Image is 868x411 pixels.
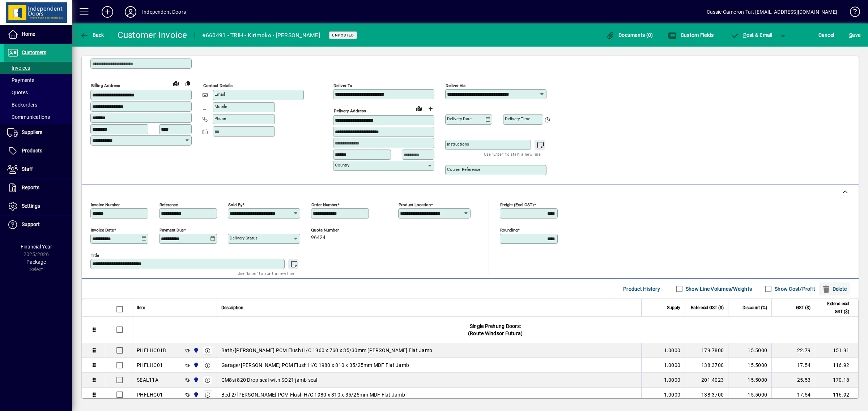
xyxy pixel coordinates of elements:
span: Description [221,304,243,312]
span: Rate excl GST ($) [691,304,724,312]
a: Payments [4,74,72,86]
td: 116.92 [815,358,858,373]
span: Bath/[PERSON_NAME] PCM Flush H/C 1960 x 760 x 35/30mm [PERSON_NAME] Flat Jamb [221,347,432,354]
a: View on map [170,77,182,89]
span: Settings [22,203,40,209]
mat-label: Courier Reference [447,167,480,172]
mat-hint: Use 'Enter' to start a new line [238,269,294,277]
a: Invoices [4,62,72,74]
mat-label: Deliver To [333,83,352,88]
mat-label: Delivery status [230,235,258,241]
span: Extend excl GST ($) [820,300,849,316]
button: Cancel [817,29,836,42]
td: 170.18 [815,373,858,388]
div: 179.7800 [689,347,724,354]
span: Cancel [818,29,834,41]
mat-label: Instructions [447,142,469,147]
span: Supply [667,304,680,312]
div: 138.3700 [689,391,724,398]
span: S [849,32,852,38]
span: Cromwell Central Otago [191,376,200,384]
span: Discount (%) [743,304,767,312]
span: Cromwell Central Otago [191,346,200,354]
span: Package [26,259,46,265]
span: 1.0000 [664,391,681,398]
label: Show Line Volumes/Weights [684,285,752,293]
mat-hint: Use 'Enter' to start a new line [484,150,541,158]
div: PHFLHC01 [137,362,163,369]
a: Reports [4,179,72,197]
span: 1.0000 [664,347,681,354]
div: 138.3700 [689,362,724,369]
span: Item [137,304,145,312]
span: ave [849,29,860,41]
a: Staff [4,160,72,178]
label: Show Cost/Profit [773,285,815,293]
td: 15.5000 [728,388,771,402]
span: Reports [22,185,39,190]
td: 17.54 [771,358,815,373]
span: Back [80,32,104,38]
td: 15.5000 [728,343,771,358]
button: Back [78,29,106,42]
div: Cassie Cameron-Tait [EMAIL_ADDRESS][DOMAIN_NAME] [707,6,837,18]
app-page-header-button: Back [72,29,112,42]
a: Suppliers [4,124,72,142]
button: Copy to Delivery address [182,78,193,89]
span: Quote number [311,228,354,233]
span: ost & Email [731,32,773,38]
mat-label: Invoice number [91,202,120,207]
td: 22.79 [771,343,815,358]
app-page-header-button: Delete selection [819,282,853,295]
mat-label: Email [214,92,225,97]
span: Staff [22,166,33,172]
span: Support [22,221,40,227]
div: 201.4023 [689,376,724,384]
mat-label: Invoice date [91,228,114,233]
span: 96424 [311,235,325,241]
mat-label: Delivery date [447,116,472,121]
a: Products [4,142,72,160]
a: Settings [4,197,72,215]
mat-label: Reference [159,202,178,207]
span: P [743,32,746,38]
mat-label: Title [91,253,99,258]
div: Single Prehung Doors: (Route Windsor Futura) [132,317,858,343]
span: Bed 2/[PERSON_NAME] PCM Flush H/C 1980 x 810 x 35/25mm MDF Flat Jamb [221,391,405,398]
span: CM8si 820 Drop seal with SQ21 jamb seal [221,376,318,384]
button: Post & Email [727,29,776,42]
a: Communications [4,111,72,123]
mat-label: Rounding [500,228,518,233]
div: #660491 - TRIH - Kirimoko - [PERSON_NAME] [202,30,320,41]
button: Custom Fields [666,29,715,42]
mat-label: Payment due [159,228,184,233]
span: Invoices [7,65,30,71]
span: Financial Year [21,244,52,250]
button: Choose address [425,103,436,114]
td: 25.53 [771,373,815,388]
mat-label: Sold by [228,202,242,207]
mat-label: Product location [399,202,431,207]
span: Custom Fields [668,32,714,38]
div: Independent Doors [142,6,186,18]
div: Customer Invoice [118,29,187,41]
button: Profile [119,5,142,18]
span: Customers [22,49,46,55]
span: Cromwell Central Otago [191,391,200,399]
a: View on map [413,103,425,114]
button: Add [96,5,119,18]
span: Cromwell Central Otago [191,361,200,369]
mat-label: Order number [311,202,337,207]
span: Unposted [332,33,354,38]
span: GST ($) [796,304,810,312]
a: Knowledge Base [844,1,859,25]
a: Support [4,216,72,234]
span: Documents (0) [606,32,653,38]
mat-label: Delivery time [505,116,530,121]
span: 1.0000 [664,362,681,369]
a: Backorders [4,99,72,111]
td: 151.91 [815,343,858,358]
div: PHFLHC01 [137,391,163,398]
td: 17.54 [771,388,815,402]
span: 1.0000 [664,376,681,384]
